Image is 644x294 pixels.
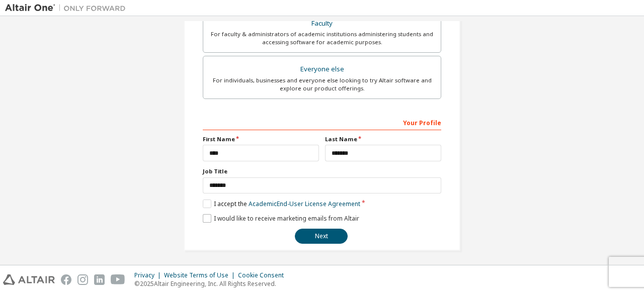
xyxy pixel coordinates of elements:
[209,76,435,92] div: For individuals, businesses and everyone else looking to try Altair software and explore our prod...
[325,135,441,143] label: Last Name
[209,17,435,31] div: Faculty
[203,200,360,208] label: I accept the
[203,114,441,130] div: Your Profile
[134,271,164,279] div: Privacy
[134,279,290,288] p: © 2025 Altair Engineering, Inc. All Rights Reserved.
[295,229,348,244] button: Next
[5,3,131,13] img: Altair One
[3,274,55,285] img: altair_logo.svg
[203,135,319,143] label: First Name
[209,30,435,46] div: For faculty & administrators of academic institutions administering students and accessing softwa...
[164,271,238,279] div: Website Terms of Use
[111,274,125,285] img: youtube.svg
[249,200,360,208] a: Academic End-User License Agreement
[61,274,71,285] img: facebook.svg
[209,62,435,76] div: Everyone else
[203,214,359,223] label: I would like to receive marketing emails from Altair
[203,167,441,175] label: Job Title
[94,274,105,285] img: linkedin.svg
[238,271,290,279] div: Cookie Consent
[77,274,88,285] img: instagram.svg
